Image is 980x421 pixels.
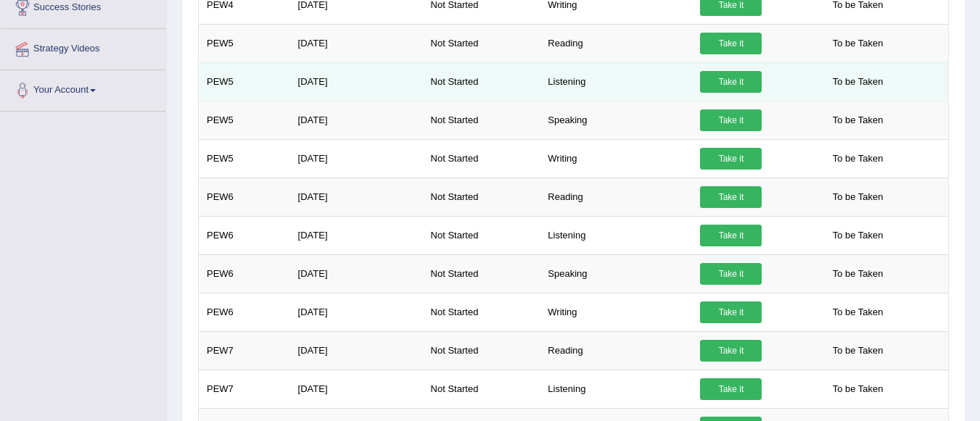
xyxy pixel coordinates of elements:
[540,370,692,408] td: Listening
[199,62,290,101] td: PEW5
[199,24,290,62] td: PEW5
[825,71,891,93] span: To be Taken
[199,370,290,408] td: PEW7
[540,216,692,254] td: Listening
[540,331,692,370] td: Reading
[290,216,423,254] td: [DATE]
[540,24,692,62] td: Reading
[199,331,290,370] td: PEW7
[423,370,540,408] td: Not Started
[290,101,423,139] td: [DATE]
[423,178,540,216] td: Not Started
[199,101,290,139] td: PEW5
[825,301,891,323] span: To be Taken
[290,178,423,216] td: [DATE]
[700,301,762,323] a: Take it
[700,263,762,285] a: Take it
[423,216,540,254] td: Not Started
[423,254,540,293] td: Not Started
[700,71,762,93] a: Take it
[825,340,891,362] span: To be Taken
[290,331,423,370] td: [DATE]
[1,29,166,65] a: Strategy Videos
[290,293,423,331] td: [DATE]
[700,225,762,246] a: Take it
[825,33,891,54] span: To be Taken
[1,70,166,107] a: Your Account
[423,101,540,139] td: Not Started
[540,62,692,101] td: Listening
[423,331,540,370] td: Not Started
[290,24,423,62] td: [DATE]
[825,263,891,285] span: To be Taken
[199,254,290,293] td: PEW6
[700,186,762,208] a: Take it
[825,109,891,131] span: To be Taken
[700,340,762,362] a: Take it
[825,148,891,170] span: To be Taken
[199,293,290,331] td: PEW6
[423,293,540,331] td: Not Started
[290,139,423,178] td: [DATE]
[700,148,762,170] a: Take it
[700,109,762,131] a: Take it
[825,225,891,246] span: To be Taken
[540,101,692,139] td: Speaking
[423,62,540,101] td: Not Started
[199,178,290,216] td: PEW6
[540,139,692,178] td: Writing
[290,254,423,293] td: [DATE]
[423,24,540,62] td: Not Started
[540,293,692,331] td: Writing
[825,186,891,208] span: To be Taken
[290,62,423,101] td: [DATE]
[540,178,692,216] td: Reading
[700,378,762,400] a: Take it
[423,139,540,178] td: Not Started
[700,33,762,54] a: Take it
[199,139,290,178] td: PEW5
[825,378,891,400] span: To be Taken
[290,370,423,408] td: [DATE]
[540,254,692,293] td: Speaking
[199,216,290,254] td: PEW6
